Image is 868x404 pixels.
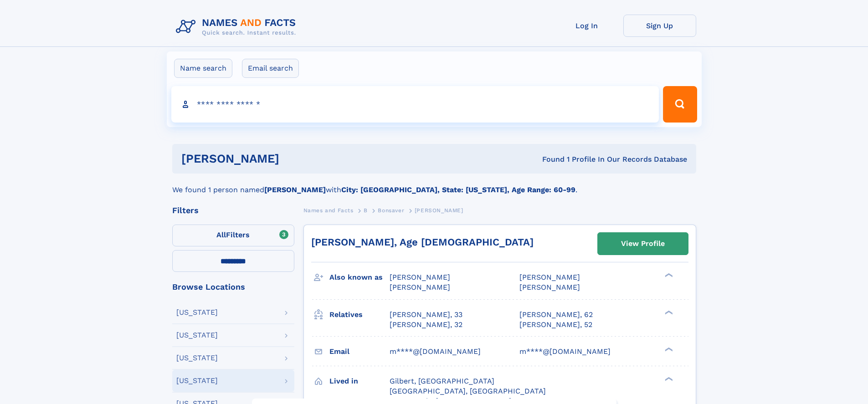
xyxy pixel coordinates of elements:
[378,205,404,216] a: Bonsaver
[172,206,294,215] div: Filters
[519,310,593,320] a: [PERSON_NAME], 62
[176,377,218,384] div: [US_STATE]
[663,309,673,315] div: ❯
[390,283,450,291] span: [PERSON_NAME]
[598,233,688,255] a: View Profile
[390,377,494,385] span: Gilbert, [GEOGRAPHIC_DATA]
[172,174,696,195] div: We found 1 person named with .
[264,185,326,194] b: [PERSON_NAME]
[411,154,687,164] div: Found 1 Profile In Our Records Database
[519,273,580,281] span: [PERSON_NAME]
[311,236,534,248] a: [PERSON_NAME], Age [DEMOGRAPHIC_DATA]
[176,309,218,316] div: [US_STATE]
[390,310,462,320] a: [PERSON_NAME], 33
[623,15,696,37] a: Sign Up
[519,283,580,291] span: [PERSON_NAME]
[242,59,299,78] label: Email search
[364,207,368,214] span: B
[216,230,226,239] span: All
[329,373,390,389] h3: Lived in
[176,354,218,362] div: [US_STATE]
[172,225,294,246] label: Filters
[390,387,546,395] span: [GEOGRAPHIC_DATA], [GEOGRAPHIC_DATA]
[176,332,218,339] div: [US_STATE]
[172,283,294,291] div: Browse Locations
[621,233,665,254] div: View Profile
[378,207,404,214] span: Bonsaver
[329,270,390,285] h3: Also known as
[390,273,450,281] span: [PERSON_NAME]
[172,15,303,39] img: Logo Names and Facts
[550,15,623,37] a: Log In
[519,320,592,330] a: [PERSON_NAME], 52
[329,307,390,322] h3: Relatives
[663,376,673,382] div: ❯
[181,153,411,164] h1: [PERSON_NAME]
[329,344,390,359] h3: Email
[415,207,463,214] span: [PERSON_NAME]
[174,59,232,78] label: Name search
[390,320,462,330] a: [PERSON_NAME], 32
[663,346,673,352] div: ❯
[364,205,368,216] a: B
[663,86,697,123] button: Search Button
[303,205,354,216] a: Names and Facts
[341,185,575,194] b: City: [GEOGRAPHIC_DATA], State: [US_STATE], Age Range: 60-99
[171,86,659,123] input: search input
[663,272,673,278] div: ❯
